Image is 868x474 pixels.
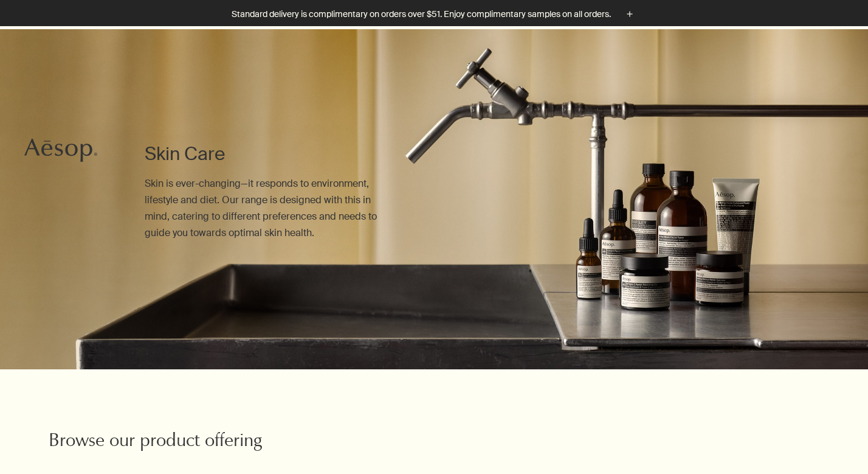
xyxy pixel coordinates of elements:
[145,175,385,242] p: Skin is ever-changing—it responds to environment, lifestyle and diet. Our range is designed with ...
[21,135,100,169] a: Aesop
[232,7,636,21] button: Standard delivery is complimentary on orders over $51. Enjoy complimentary samples on all orders.
[24,138,97,162] svg: Aesop
[232,8,611,21] p: Standard delivery is complimentary on orders over $51. Enjoy complimentary samples on all orders.
[49,430,306,455] h2: Browse our product offering
[145,142,385,166] h1: Skin Care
